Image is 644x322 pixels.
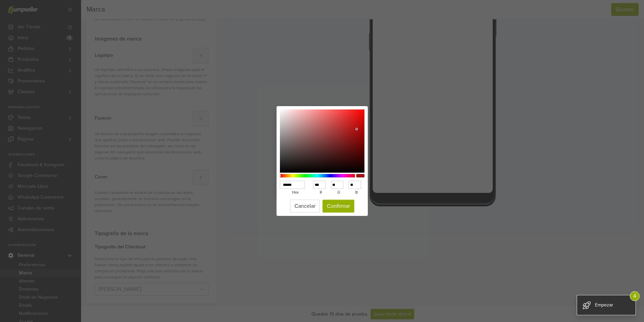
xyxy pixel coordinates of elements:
button: Confirmar [323,200,354,213]
label: g [331,189,347,197]
label: r [313,189,329,197]
label: b [349,189,364,197]
div: Empezar 4 [577,295,636,315]
button: Cancelar [290,200,320,213]
span: 4 [630,291,640,301]
span: Empezar [595,302,613,308]
label: hex [280,189,311,197]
